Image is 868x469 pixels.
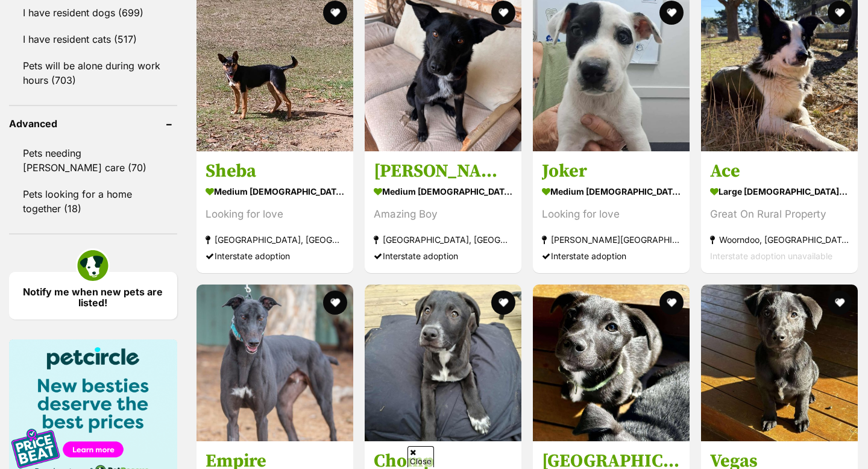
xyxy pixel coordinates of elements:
img: Sydney - Border Collie Dog [533,285,690,441]
button: favourite [491,1,515,25]
button: favourite [659,291,684,315]
a: Pets will be alone during work hours (703) [9,53,177,93]
strong: [PERSON_NAME][GEOGRAPHIC_DATA], [GEOGRAPHIC_DATA] [542,231,681,248]
strong: medium [DEMOGRAPHIC_DATA] Dog [374,183,512,200]
div: Interstate adoption [206,248,344,264]
button: favourite [828,1,852,25]
span: Close [407,446,434,467]
strong: [GEOGRAPHIC_DATA], [GEOGRAPHIC_DATA] [374,231,512,248]
div: Looking for love [206,206,344,222]
div: Interstate adoption [542,248,681,264]
button: favourite [323,291,347,315]
strong: [GEOGRAPHIC_DATA], [GEOGRAPHIC_DATA] [206,231,344,248]
h3: Ace [710,160,849,183]
button: favourite [323,1,347,25]
a: [PERSON_NAME] medium [DEMOGRAPHIC_DATA] Dog Amazing Boy [GEOGRAPHIC_DATA], [GEOGRAPHIC_DATA] Inte... [365,151,521,273]
a: Joker medium [DEMOGRAPHIC_DATA] Dog Looking for love [PERSON_NAME][GEOGRAPHIC_DATA], [GEOGRAPHIC_... [533,151,690,273]
img: Vegas - Border Collie Dog [701,285,858,441]
a: Pets looking for a home together (18) [9,181,177,221]
div: Interstate adoption [374,248,512,264]
strong: large [DEMOGRAPHIC_DATA] Dog [710,183,849,200]
h3: [PERSON_NAME] [374,160,512,183]
img: Chomp - Staffordshire Bull Terrier x Staghound Dog [365,285,521,441]
a: Notify me when new pets are listed! [9,272,177,319]
a: Pets needing [PERSON_NAME] care (70) [9,140,177,180]
a: Sheba medium [DEMOGRAPHIC_DATA] Dog Looking for love [GEOGRAPHIC_DATA], [GEOGRAPHIC_DATA] Interst... [197,151,353,273]
strong: Woorndoo, [GEOGRAPHIC_DATA] [710,231,849,248]
div: Looking for love [542,206,681,222]
a: I have resident cats (517) [9,27,177,52]
h3: Sheba [206,160,344,183]
strong: medium [DEMOGRAPHIC_DATA] Dog [542,183,681,200]
div: Amazing Boy [374,206,512,222]
img: Empire - Greyhound Dog [197,285,353,441]
button: favourite [659,1,684,25]
button: favourite [828,291,852,315]
div: Great On Rural Property [710,206,849,222]
a: Ace large [DEMOGRAPHIC_DATA] Dog Great On Rural Property Woorndoo, [GEOGRAPHIC_DATA] Interstate a... [701,151,858,273]
header: Advanced [9,118,177,129]
strong: medium [DEMOGRAPHIC_DATA] Dog [206,183,344,200]
button: favourite [491,291,515,315]
h3: Joker [542,160,681,183]
span: Interstate adoption unavailable [710,251,832,261]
